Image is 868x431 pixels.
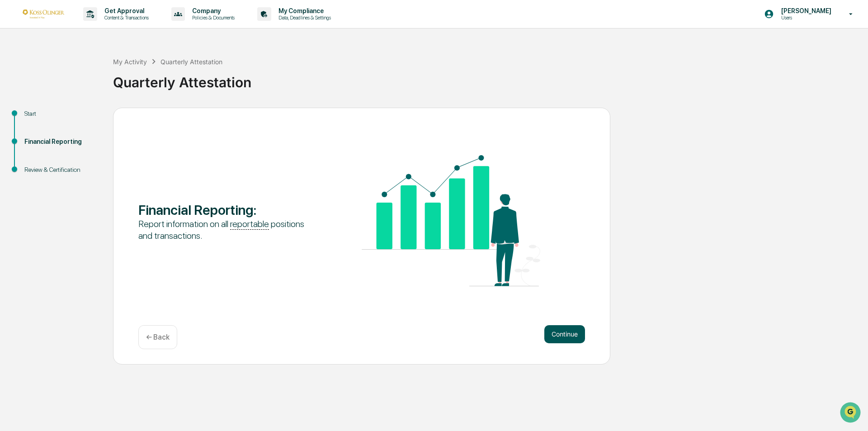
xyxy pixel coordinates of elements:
[9,132,16,139] div: 🔎
[113,67,863,90] div: Quarterly Attestation
[18,131,57,140] span: Data Lookup
[774,7,836,14] p: [PERSON_NAME]
[154,72,165,83] button: Start new chat
[230,218,269,230] u: reportable
[24,137,99,147] div: Financial Reporting
[64,153,109,160] a: Powered byPylon
[90,153,109,160] span: Pylon
[5,110,62,127] a: 🖐️Preclearance
[18,114,58,123] span: Preclearance
[146,333,170,341] p: ← Back
[24,109,99,118] div: Start
[138,218,317,242] div: Report information on all positions and transactions.
[113,58,147,66] div: My Activity
[5,128,61,144] a: 🔎Data Lookup
[97,14,153,21] p: Content & Transactions
[160,58,222,66] div: Quarterly Attestation
[271,14,335,21] p: Data, Deadlines & Settings
[22,9,65,18] img: logo
[31,78,114,85] div: We're available if you need us!
[9,115,16,122] div: 🖐️
[271,7,335,14] p: My Compliance
[31,69,148,78] div: Start new chat
[75,114,112,123] span: Attestations
[138,202,317,218] div: Financial Reporting :
[9,69,25,85] img: 1746055101610-c473b297-6a78-478c-a979-82029cc54cd1
[97,7,153,14] p: Get Approval
[362,155,540,286] img: Financial Reporting
[185,14,239,21] p: Policies & Documents
[544,325,585,343] button: Continue
[24,165,99,175] div: Review & Certification
[774,14,836,21] p: Users
[185,7,239,14] p: Company
[62,110,116,127] a: 🗄️Attestations
[66,115,73,122] div: 🗄️
[839,401,863,426] iframe: Open customer support
[9,19,165,33] p: How can we help?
